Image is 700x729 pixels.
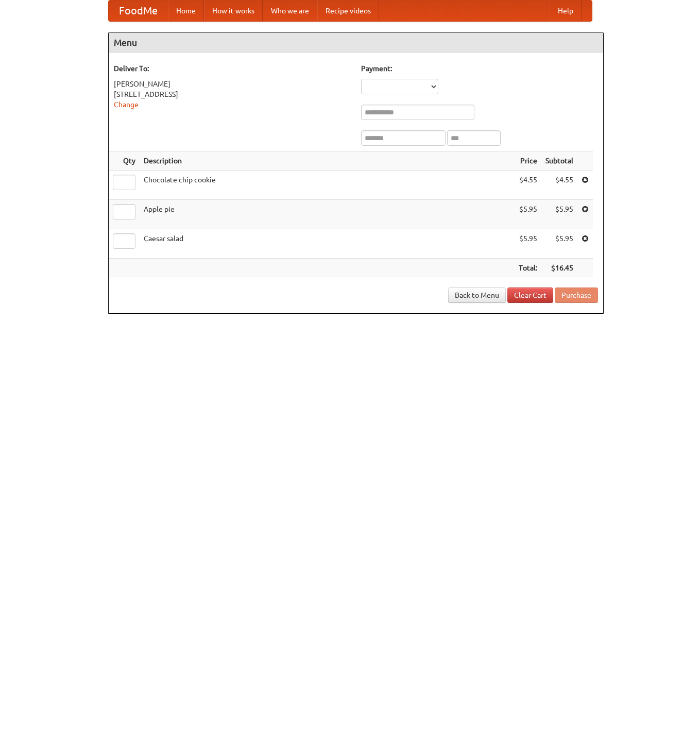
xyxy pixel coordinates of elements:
[317,1,379,21] a: Recipe videos
[114,79,351,89] div: [PERSON_NAME]
[140,151,515,171] th: Description
[168,1,204,21] a: Home
[114,89,351,99] div: [STREET_ADDRESS]
[541,259,577,278] th: $16.45
[541,200,577,229] td: $5.95
[515,200,541,229] td: $5.95
[507,287,553,303] a: Clear Cart
[361,63,598,74] h5: Payment:
[448,287,506,303] a: Back to Menu
[541,151,577,171] th: Subtotal
[114,100,139,109] a: Change
[515,151,541,171] th: Price
[109,1,168,21] a: FoodMe
[541,229,577,259] td: $5.95
[515,229,541,259] td: $5.95
[263,1,317,21] a: Who we are
[541,171,577,200] td: $4.55
[204,1,263,21] a: How it works
[114,63,351,74] h5: Deliver To:
[109,151,140,171] th: Qty
[140,200,515,229] td: Apple pie
[140,229,515,259] td: Caesar salad
[140,171,515,200] td: Chocolate chip cookie
[515,259,541,278] th: Total:
[550,1,582,21] a: Help
[515,171,541,200] td: $4.55
[109,32,603,53] h4: Menu
[555,287,598,303] button: Purchase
